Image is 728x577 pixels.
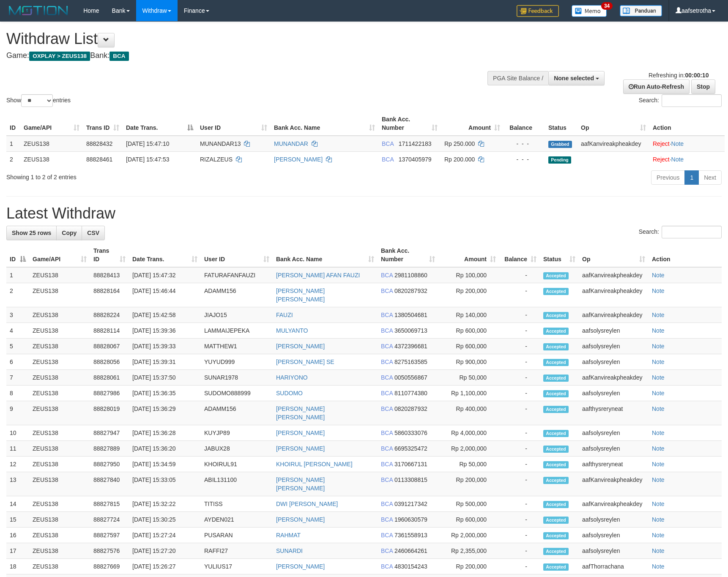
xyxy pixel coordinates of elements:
[652,445,665,452] a: Note
[438,339,499,354] td: Rp 600,000
[29,243,90,267] th: Game/API: activate to sort column ascending
[499,323,540,339] td: -
[381,343,393,350] span: BCA
[438,441,499,457] td: Rp 2,000,000
[438,370,499,386] td: Rp 50,000
[201,401,273,425] td: ADAMM156
[129,267,201,283] td: [DATE] 15:47:32
[6,457,29,472] td: 12
[6,323,29,339] td: 4
[6,339,29,354] td: 5
[129,243,201,267] th: Date Trans.: activate to sort column ascending
[438,472,499,496] td: Rp 200,000
[652,287,665,294] a: Note
[20,112,83,136] th: Game/API: activate to sort column ascending
[276,547,303,554] a: SUNARDI
[579,354,649,370] td: aafsolysreylen
[652,429,665,436] a: Note
[276,563,325,570] a: [PERSON_NAME]
[201,283,273,307] td: ADAMM156
[129,323,201,339] td: [DATE] 15:39:36
[201,267,273,283] td: FATURAFANFAUZI
[29,307,90,323] td: ZEUS138
[579,496,649,512] td: aafKanvireakpheakdey
[671,140,684,147] a: Note
[271,112,378,136] th: Bank Acc. Name: activate to sort column ascending
[671,156,684,163] a: Note
[29,386,90,401] td: ZEUS138
[639,94,722,107] label: Search:
[381,405,393,412] span: BCA
[543,328,569,335] span: Accepted
[438,496,499,512] td: Rp 500,000
[652,312,665,318] a: Note
[83,112,123,136] th: Trans ID: activate to sort column ascending
[29,339,90,354] td: ZEUS138
[507,139,542,148] div: - - -
[381,461,393,468] span: BCA
[662,226,722,238] input: Search:
[577,112,649,136] th: Op: activate to sort column ascending
[499,425,540,441] td: -
[6,30,477,47] h1: Withdraw List
[438,354,499,370] td: Rp 900,000
[29,512,90,528] td: ZEUS138
[6,370,29,386] td: 7
[543,532,569,539] span: Accepted
[90,243,129,267] th: Trans ID: activate to sort column ascending
[394,390,427,397] span: Copy 8110774380 to clipboard
[29,370,90,386] td: ZEUS138
[540,243,579,267] th: Status: activate to sort column ascending
[273,243,378,267] th: Bank Acc. Name: activate to sort column ascending
[652,500,665,507] a: Note
[129,339,201,354] td: [DATE] 15:39:33
[29,472,90,496] td: ZEUS138
[381,445,393,452] span: BCA
[579,512,649,528] td: aafsolysreylen
[623,79,690,94] a: Run Auto-Refresh
[90,370,129,386] td: 88828061
[543,430,569,437] span: Accepted
[82,226,105,240] a: CSV
[394,516,427,523] span: Copy 1960630579 to clipboard
[639,226,722,238] label: Search:
[129,354,201,370] td: [DATE] 15:39:31
[274,156,323,163] a: [PERSON_NAME]
[276,287,325,303] a: [PERSON_NAME] [PERSON_NAME]
[579,401,649,425] td: aafthysreryneat
[126,140,169,147] span: [DATE] 15:47:10
[129,528,201,543] td: [DATE] 15:27:24
[6,283,29,307] td: 2
[652,547,665,554] a: Note
[129,472,201,496] td: [DATE] 15:33:05
[548,156,571,164] span: Pending
[90,283,129,307] td: 88828164
[197,112,271,136] th: User ID: activate to sort column ascending
[394,312,427,318] span: Copy 1380504681 to clipboard
[21,94,53,107] select: Showentries
[652,563,665,570] a: Note
[200,140,241,147] span: MUNANDAR13
[6,170,297,181] div: Showing 1 to 2 of 2 entries
[381,358,393,365] span: BCA
[649,112,725,136] th: Action
[652,327,665,334] a: Note
[29,441,90,457] td: ZEUS138
[6,528,29,543] td: 16
[87,230,99,236] span: CSV
[381,374,393,381] span: BCA
[381,532,393,539] span: BCA
[381,390,393,397] span: BCA
[29,496,90,512] td: ZEUS138
[543,517,569,524] span: Accepted
[90,472,129,496] td: 88827840
[276,429,325,436] a: [PERSON_NAME]
[129,512,201,528] td: [DATE] 15:30:25
[129,283,201,307] td: [DATE] 15:46:44
[487,71,548,85] div: PGA Site Balance /
[6,386,29,401] td: 8
[579,307,649,323] td: aafKanvireakpheakdey
[129,307,201,323] td: [DATE] 15:42:58
[6,401,29,425] td: 9
[649,151,725,167] td: ·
